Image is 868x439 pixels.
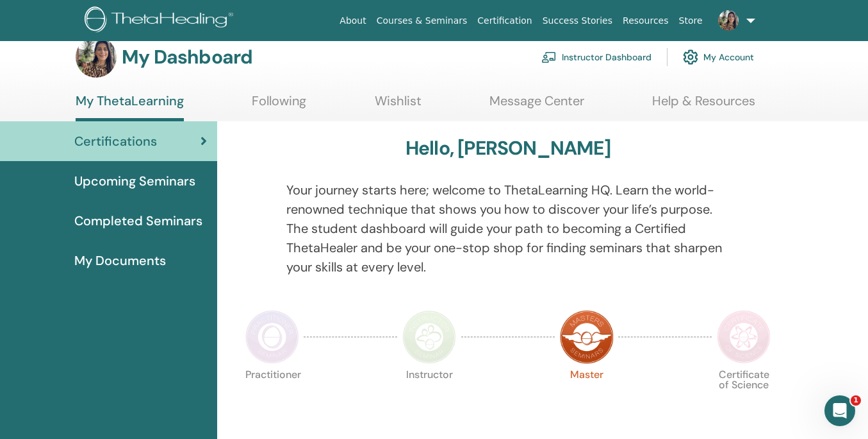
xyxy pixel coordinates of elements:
a: Help & Resources [652,93,755,118]
img: cog.svg [683,46,698,68]
iframe: Intercom live chat [824,395,855,426]
p: Certificate of Science [717,370,771,424]
h3: My Dashboard [122,46,252,69]
img: Instructor [402,310,456,364]
a: My Account [683,43,754,71]
a: Success Stories [537,9,618,33]
span: 1 [851,395,861,406]
img: chalkboard-teacher.svg [541,51,557,63]
a: Resources [618,9,674,33]
a: Instructor Dashboard [541,43,651,71]
a: Following [252,93,306,118]
a: About [334,9,371,33]
p: Master [560,370,614,424]
span: My Documents [74,251,166,270]
p: Instructor [402,370,456,424]
p: Practitioner [245,370,299,424]
h3: Hello, [PERSON_NAME] [405,137,610,160]
a: Certification [472,9,537,33]
img: logo.png [85,6,238,35]
img: Practitioner [245,310,299,364]
a: Message Center [489,93,584,118]
a: Wishlist [375,93,422,118]
p: Your journey starts here; welcome to ThetaLearning HQ. Learn the world-renowned technique that sh... [286,180,730,277]
img: default.jpg [718,10,739,31]
a: Courses & Seminars [372,9,473,33]
a: My ThetaLearning [76,93,184,121]
span: Upcoming Seminars [74,171,195,191]
span: Completed Seminars [74,211,202,230]
img: Certificate of Science [717,310,771,364]
img: Master [560,310,614,364]
img: default.jpg [76,37,117,78]
a: Store [674,9,708,33]
span: Certifications [74,132,157,151]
